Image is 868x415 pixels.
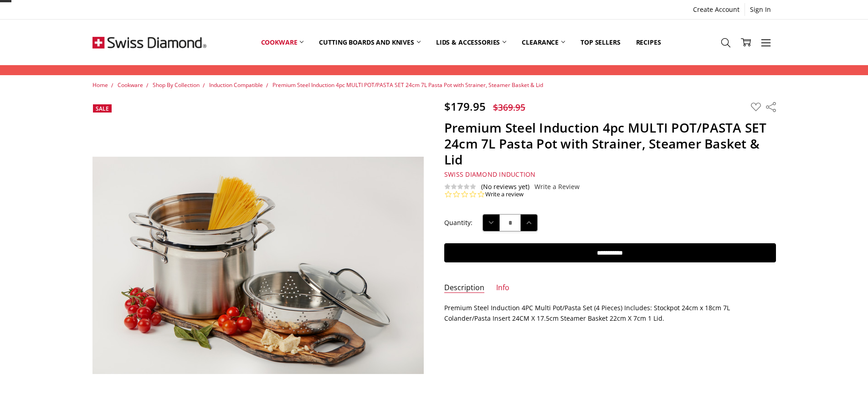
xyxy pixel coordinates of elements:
a: Write a review [485,190,524,199]
span: (No reviews yet) [481,183,529,190]
a: Clearance [514,22,573,62]
a: Cookware [253,22,312,62]
img: Premium Steel Induction 4pc MULTI POT/PASTA SET 24cm 7L Pasta Pot with Strainer, Steamer Basket &... [92,157,424,374]
a: Premium Steel Induction 4pc MULTI POT/PASTA SET 24cm 7L Pasta Pot with Strainer, Steamer Basket &... [272,81,543,89]
p: Premium Steel Induction 4PC Multi Pot/Pasta Set (4 Pieces) Includes: Stockpot 24cm x 18cm 7L Cola... [444,303,776,323]
a: Cookware [118,81,143,89]
label: Quantity: [444,218,473,228]
a: Lids & Accessories [428,22,514,62]
a: Top Sellers [573,22,628,62]
a: Info [496,283,509,293]
a: Recipes [628,22,669,62]
a: Cutting boards and knives [311,22,428,62]
span: $369.95 [493,101,525,113]
span: Sale [96,105,109,113]
span: $179.95 [444,99,486,114]
a: Write a Review [534,183,580,190]
a: Swiss Diamond Induction [444,170,536,179]
h1: Premium Steel Induction 4pc MULTI POT/PASTA SET 24cm 7L Pasta Pot with Strainer, Steamer Basket &... [444,120,776,168]
a: Description [444,283,484,293]
a: Shop By Collection [153,81,200,89]
a: Create Account [688,3,745,16]
img: Free Shipping On Every Order [92,20,206,65]
a: Sign In [745,3,776,16]
a: Induction Compatible [209,81,263,89]
a: Home [92,81,108,89]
